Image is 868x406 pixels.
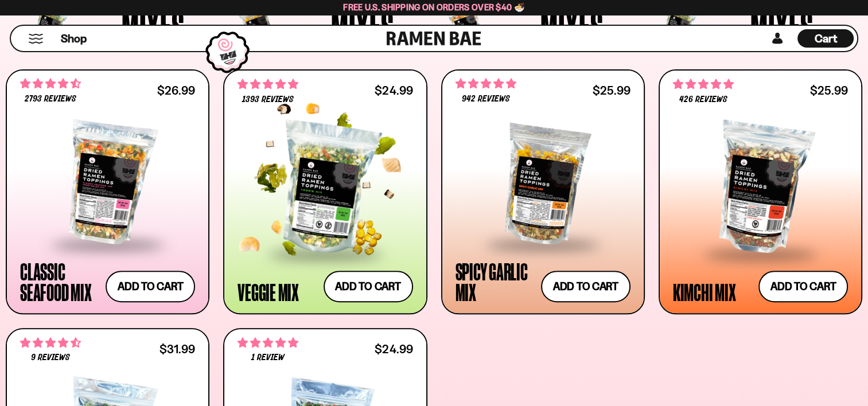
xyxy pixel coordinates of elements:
[242,95,294,104] span: 1393 reviews
[758,271,848,302] button: Add to cart
[6,69,209,315] a: 4.68 stars 2793 reviews $26.99 Classic Seafood Mix Add to cart
[238,335,298,350] span: 5.00 stars
[223,69,427,315] a: 4.76 stars 1393 reviews $24.99 Veggie Mix Add to cart
[461,95,509,104] span: 942 reviews
[541,271,630,302] button: Add to cart
[238,282,299,302] div: Veggie Mix
[251,353,285,362] span: 1 review
[593,85,630,96] div: $25.99
[659,69,862,315] a: 4.76 stars 426 reviews $25.99 Kimchi Mix Add to cart
[797,26,854,51] a: Cart
[456,76,516,91] span: 4.75 stars
[673,77,734,92] span: 4.76 stars
[810,85,848,96] div: $25.99
[375,343,412,354] div: $24.99
[31,353,70,362] span: 9 reviews
[679,95,727,104] span: 426 reviews
[673,282,736,302] div: Kimchi Mix
[61,31,87,46] span: Shop
[20,335,81,350] span: 4.56 stars
[238,77,298,92] span: 4.76 stars
[20,261,100,302] div: Classic Seafood Mix
[20,76,81,91] span: 4.68 stars
[106,271,195,302] button: Add to cart
[343,2,525,13] span: Free U.S. Shipping on Orders over $40 🍜
[375,85,412,96] div: $24.99
[324,271,413,302] button: Add to cart
[25,95,76,104] span: 2793 reviews
[815,32,837,45] span: Cart
[456,261,535,302] div: Spicy Garlic Mix
[28,34,44,44] button: Mobile Menu Trigger
[159,343,195,354] div: $31.99
[157,85,195,96] div: $26.99
[61,29,87,48] a: Shop
[441,69,645,315] a: 4.75 stars 942 reviews $25.99 Spicy Garlic Mix Add to cart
